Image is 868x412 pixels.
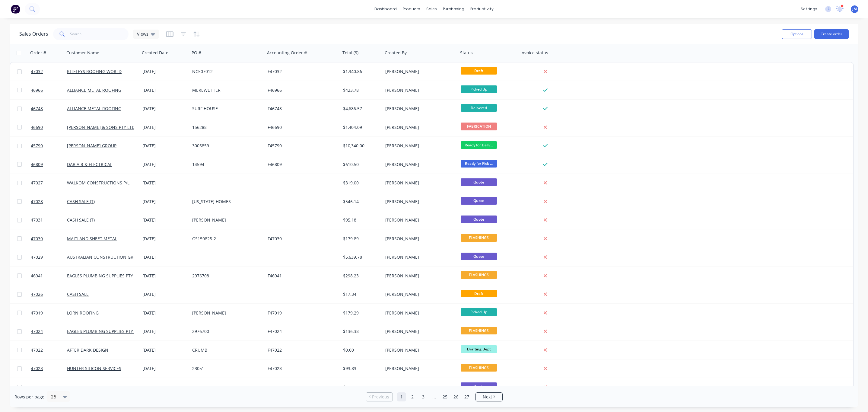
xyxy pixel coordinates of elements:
[192,199,259,205] div: [US_STATE] HOMES
[343,328,379,334] div: $136.38
[142,124,187,130] div: [DATE]
[363,392,505,401] ul: Pagination
[192,310,259,316] div: [PERSON_NAME]
[268,328,335,334] div: F47024
[31,87,43,93] span: 46966
[385,328,452,334] div: [PERSON_NAME]
[31,291,43,297] span: 47026
[31,384,43,390] span: 47012
[192,384,259,390] div: MORISSET FAST FOOD
[385,236,452,242] div: [PERSON_NAME]
[343,106,379,112] div: $4,686.57
[31,310,43,316] span: 47019
[142,69,187,75] div: [DATE]
[67,291,89,297] a: CASH SALE
[67,124,135,130] a: [PERSON_NAME] & SONS PTY LTD
[372,394,389,400] span: Previous
[31,62,67,81] a: 47032
[192,69,259,75] div: NC507012
[460,50,473,56] div: Status
[142,366,187,372] div: [DATE]
[798,5,820,14] div: settings
[343,143,379,149] div: $10,340.00
[461,308,497,316] span: Picked Up
[142,143,187,149] div: [DATE]
[31,124,43,130] span: 46690
[14,394,44,400] span: Rows per page
[342,50,358,56] div: Total ($)
[385,199,452,205] div: [PERSON_NAME]
[461,327,497,334] span: FLASHINGS
[31,359,67,378] a: 47023
[371,5,400,14] a: dashboard
[142,254,187,260] div: [DATE]
[461,104,497,112] span: Delivered
[142,87,187,93] div: [DATE]
[343,161,379,168] div: $610.50
[461,345,497,353] span: Drafting Dept
[192,236,259,242] div: GS150825-2
[67,69,122,74] a: KITELEYS ROOFING WORLD
[451,392,460,401] a: Page 26
[31,155,67,174] a: 46809
[461,234,497,241] span: FLASHINGS
[67,143,116,149] a: [PERSON_NAME] GROUP
[461,216,497,223] span: Quote
[268,161,335,168] div: F46809
[192,328,259,334] div: 2976700
[142,291,187,297] div: [DATE]
[461,364,497,372] span: FLASHINGS
[31,304,67,322] a: 47019
[67,328,142,334] a: EAGLES PLUMBING SUPPLIES PTY LTD
[385,180,452,186] div: [PERSON_NAME]
[461,160,497,167] span: Ready for Pick ...
[782,29,812,39] button: Options
[385,124,452,130] div: [PERSON_NAME]
[67,254,142,260] a: AUSTRALIAN CONSTRUCTION GROUP
[31,217,43,223] span: 47031
[192,124,259,130] div: 156288
[343,384,379,390] div: $2,051.50
[461,253,497,260] span: Quote
[267,50,307,56] div: Accounting Order #
[343,291,379,297] div: $17.34
[67,310,99,316] a: LORN ROOFING
[67,199,95,204] a: CASH SALE (T)
[31,118,67,136] a: 46690
[343,366,379,372] div: $93.83
[483,394,492,400] span: Next
[343,236,379,242] div: $179.89
[343,254,379,260] div: $5,639.78
[31,347,43,353] span: 47022
[66,50,99,56] div: Customer Name
[142,310,187,316] div: [DATE]
[343,217,379,223] div: $95.18
[366,394,393,400] a: Previous page
[461,67,497,75] span: Draft
[19,31,48,37] h1: Sales Orders
[419,392,428,401] a: Page 3
[67,366,121,371] a: HUNTER SILICON SERVICES
[268,106,335,112] div: F46748
[31,267,67,285] a: 46941
[192,161,259,168] div: 14594
[31,248,67,266] a: 47029
[67,87,121,93] a: ALLIANCE METAL ROOFING
[461,178,497,186] span: Quote
[852,6,857,12] span: JM
[423,5,440,14] div: sales
[192,347,259,353] div: CRUMB
[31,254,43,260] span: 47029
[67,217,95,223] a: CASH SALE (T)
[142,347,187,353] div: [DATE]
[31,180,43,186] span: 47027
[268,87,335,93] div: F46966
[343,69,379,75] div: $1,340.86
[192,106,259,112] div: SURF HOUSE
[30,50,46,56] div: Order #
[461,85,497,93] span: Picked Up
[31,161,43,168] span: 46809
[343,87,379,93] div: $423.78
[385,347,452,353] div: [PERSON_NAME]
[385,310,452,316] div: [PERSON_NAME]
